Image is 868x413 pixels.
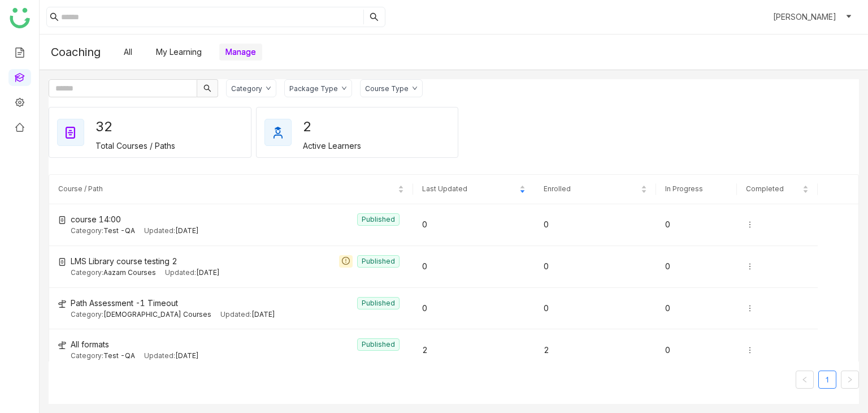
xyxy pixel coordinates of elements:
nz-tag: Published [357,297,400,309]
div: Updated: [220,309,275,320]
a: 1 [819,371,836,388]
a: All [124,47,132,57]
td: 0 [656,204,737,246]
button: account_circle[PERSON_NAME] [753,8,854,26]
img: active_learners.svg [271,126,285,139]
span: [PERSON_NAME] [773,11,836,23]
td: 0 [535,246,656,288]
span: [DATE] [196,268,220,277]
nz-tag: Published [357,255,400,268]
td: 2 [535,329,656,371]
img: total_courses.svg [64,126,77,139]
td: 2 [413,329,535,371]
div: 2 [303,115,344,139]
a: Manage [225,47,256,57]
span: Course / Path [58,184,103,193]
span: Path Assessment -1 Timeout [71,297,178,309]
span: Test -QA [103,351,135,360]
div: Coaching [51,38,118,66]
div: Category: [71,226,135,236]
span: course 14:00 [71,213,121,226]
div: Package Type [289,84,338,93]
span: [DEMOGRAPHIC_DATA] Courses [103,310,211,319]
div: Category: [71,309,211,320]
span: All formats [71,338,109,351]
span: LMS Library course testing 2 [71,255,177,268]
span: Test -QA [103,226,135,235]
span: Aazam Courses [103,268,156,277]
div: Active Learners [303,141,361,150]
td: 0 [656,329,737,371]
nz-tag: Published [357,213,400,226]
span: [DATE] [251,310,275,319]
span: Enrolled [544,184,571,193]
td: 0 [656,246,737,288]
div: Category [231,84,262,93]
i: account_circle [755,10,769,24]
img: create-new-path.svg [58,341,66,349]
div: Total Courses / Paths [96,141,175,150]
span: Completed [746,184,784,193]
div: Category: [71,351,135,362]
td: 0 [535,288,656,330]
div: Updated: [144,351,199,362]
div: 32 [96,115,136,139]
span: [DATE] [175,226,199,235]
div: Course Type [365,84,409,93]
span: [DATE] [175,351,199,360]
img: create-new-course.svg [58,258,66,266]
li: 1 [818,371,836,389]
div: Category: [71,268,156,278]
a: My Learning [156,47,202,57]
img: logo [10,8,30,28]
td: 0 [656,288,737,330]
img: create-new-path.svg [58,300,66,308]
td: 0 [413,204,535,246]
span: In Progress [665,184,703,193]
span: Last Updated [422,184,467,193]
td: 0 [413,246,535,288]
div: Updated: [165,268,220,278]
button: Next Page [841,371,859,389]
div: Updated: [144,226,199,236]
button: Previous Page [796,371,814,389]
td: 0 [413,288,535,330]
img: create-new-course.svg [58,216,66,224]
nz-tag: Published [357,338,400,351]
td: 0 [535,204,656,246]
